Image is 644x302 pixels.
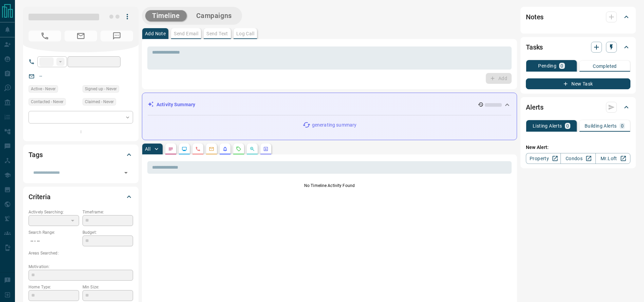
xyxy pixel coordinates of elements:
[526,78,630,89] button: New Task
[85,86,117,92] span: Signed up - Never
[145,31,166,36] p: Add Note
[168,146,173,152] svg: Notes
[85,98,114,105] span: Claimed - Never
[566,124,569,128] p: 0
[29,229,79,235] p: Search Range:
[595,153,630,164] a: Mr.Loft
[593,64,617,69] p: Completed
[560,63,563,68] p: 0
[189,10,239,21] button: Campaigns
[157,101,195,108] p: Activity Summary
[250,146,255,152] svg: Opportunities
[526,102,544,113] h2: Alerts
[65,31,97,41] span: No Email
[82,284,133,290] p: Min Size:
[526,9,630,25] div: Notes
[31,98,63,105] span: Contacted - Never
[29,209,79,215] p: Actively Searching:
[145,147,150,151] p: All
[585,124,617,128] p: Building Alerts
[29,149,42,160] h2: Tags
[145,10,187,21] button: Timeline
[29,235,79,247] p: -- - --
[538,63,556,68] p: Pending
[526,12,544,22] h2: Notes
[263,146,269,152] svg: Agent Actions
[533,124,562,128] p: Listing Alerts
[560,153,595,164] a: Condos
[82,209,133,215] p: Timeframe:
[29,189,133,205] div: Criteria
[148,98,511,111] div: Activity Summary
[526,99,630,115] div: Alerts
[147,183,512,189] p: No Timeline Activity Found
[31,86,56,92] span: Active - Never
[29,264,133,270] p: Motivation:
[526,144,630,151] p: New Alert:
[29,250,133,256] p: Areas Searched:
[39,73,42,79] a: --
[195,146,201,152] svg: Calls
[621,124,624,128] p: 0
[312,121,356,129] p: generating summary
[100,31,133,41] span: No Number
[29,191,51,202] h2: Criteria
[222,146,228,152] svg: Listing Alerts
[526,39,630,55] div: Tasks
[82,229,133,235] p: Budget:
[29,31,61,41] span: No Number
[121,168,131,177] button: Open
[209,146,214,152] svg: Emails
[182,146,187,152] svg: Lead Browsing Activity
[29,147,133,163] div: Tags
[526,153,561,164] a: Property
[526,42,543,53] h2: Tasks
[236,146,241,152] svg: Requests
[29,284,79,290] p: Home Type:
